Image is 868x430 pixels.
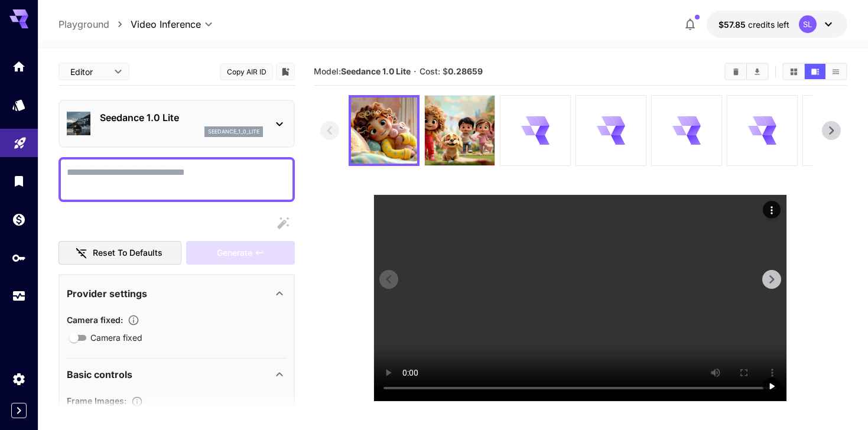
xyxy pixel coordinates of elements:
button: Show media in grid view [784,64,804,79]
div: Settings [12,372,26,386]
div: Wallet [12,212,26,227]
span: Editor [70,66,107,78]
div: Show media in grid viewShow media in video viewShow media in list view [782,63,847,80]
button: Copy AIR ID [220,63,273,80]
span: Model: [314,66,411,76]
img: 8rsz2AAAAAZJREFUAwDf+MWdS7EsOwAAAABJRU5ErkJggg== [351,97,417,164]
p: Basic controls [67,367,132,382]
span: Camera fixed : [67,315,123,325]
div: Models [12,97,26,112]
div: Play video [763,377,781,395]
p: Provider settings [67,286,147,301]
div: Home [12,59,26,74]
div: API Keys [12,250,26,265]
div: Playground [13,132,27,146]
span: Cost: $ [420,66,483,76]
b: Seedance 1.0 Lite [341,66,411,76]
nav: breadcrumb [58,17,131,31]
div: $57.85398 [719,18,789,31]
button: Show media in video view [805,64,825,79]
span: Video Inference [131,17,201,31]
span: credits left [748,19,789,30]
div: Basic controls [67,360,287,389]
b: 0.28659 [448,66,483,76]
a: Playground [58,17,109,31]
button: Show media in list view [825,64,846,79]
button: Download All [747,64,768,79]
img: zKP4YYAAAAGSURBVAMAheyNow3vEPcAAAAASUVORK5CYII= [425,96,495,165]
p: Seedance 1.0 Lite [100,110,263,125]
button: $57.85398SL [707,11,847,38]
button: Reset to defaults [58,241,181,265]
div: Actions [763,201,781,219]
span: Camera fixed [90,331,142,344]
div: Clear AllDownload All [724,63,769,80]
div: Usage [12,289,26,304]
span: $57.85 [719,19,748,30]
button: Expand sidebar [11,403,27,418]
p: seedance_1_0_lite [208,128,259,136]
div: Library [12,174,26,188]
div: Provider settings [67,279,287,308]
button: Clear All [726,64,746,79]
button: Add to library [280,64,291,79]
p: · [414,64,417,79]
div: SL [799,15,817,33]
div: Seedance 1.0 Liteseedance_1_0_lite [67,106,287,142]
